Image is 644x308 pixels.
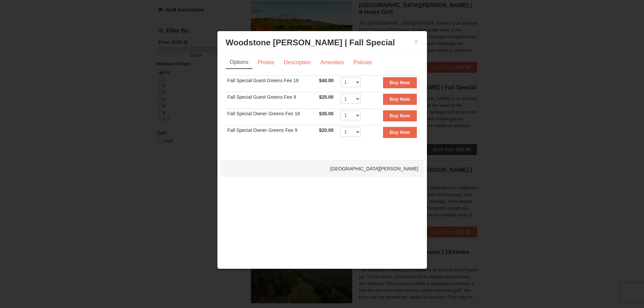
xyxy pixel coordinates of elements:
td: Fall Special Guest Greens Fee 9 [226,92,317,109]
a: Amenities [316,56,348,69]
span: $35.00 [319,111,334,116]
button: × [414,38,419,45]
td: Fall Special Guest Greens Fee 18 [226,76,317,92]
strong: Buy Now [390,96,410,102]
td: Fall Special Owner Greens Fee 18 [226,109,317,125]
button: Buy Now [383,110,417,121]
span: $25.00 [319,94,334,100]
h3: Woodstone [PERSON_NAME] | Fall Special [226,38,419,48]
button: Buy Now [383,77,417,88]
strong: Buy Now [390,129,410,135]
a: Photos [253,56,279,69]
strong: Buy Now [390,80,410,85]
td: Fall Special Owner Greens Fee 9 [226,125,317,142]
div: [GEOGRAPHIC_DATA][PERSON_NAME] [221,160,424,177]
span: $40.00 [319,78,334,83]
span: $20.00 [319,127,334,133]
a: Options [226,56,253,69]
strong: Buy Now [390,113,410,118]
a: Policies [349,56,377,69]
button: Buy Now [383,127,417,138]
button: Buy Now [383,94,417,104]
a: Description [279,56,315,69]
